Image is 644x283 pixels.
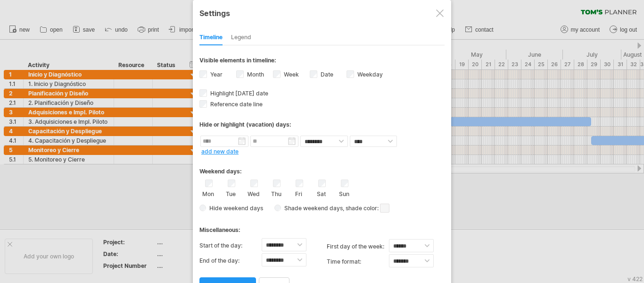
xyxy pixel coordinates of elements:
label: Time format: [327,254,389,269]
label: Thu [270,189,282,197]
div: Hide or highlight (vacation) days: [199,121,445,128]
span: , shade color: [343,203,389,214]
div: Miscellaneous: [199,217,445,236]
span: Reference date line [208,101,263,108]
label: Mon [202,189,214,197]
label: first day of the week: [327,239,389,254]
label: Month [245,71,264,78]
label: Wed [248,189,259,197]
div: Weekend days: [199,159,445,177]
label: Start of the day: [199,238,262,253]
label: Date [319,71,333,78]
span: Shade weekend days [281,205,343,212]
div: Timeline [199,30,223,45]
label: Week [282,71,299,78]
a: add new date [201,148,239,155]
div: Legend [231,30,251,45]
label: Year [208,71,223,78]
label: Fri [293,189,305,197]
span: Highlight [DATE] date [208,90,268,97]
div: Visible elements in timeline: [199,57,445,67]
span: click here to change the shade color [380,204,389,213]
label: Sat [315,189,327,197]
label: Sun [338,189,350,197]
label: Weekday [355,71,383,78]
label: Tue [225,189,237,197]
div: Settings [199,4,445,21]
span: Hide weekend days [206,205,263,212]
label: End of the day: [199,253,262,268]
